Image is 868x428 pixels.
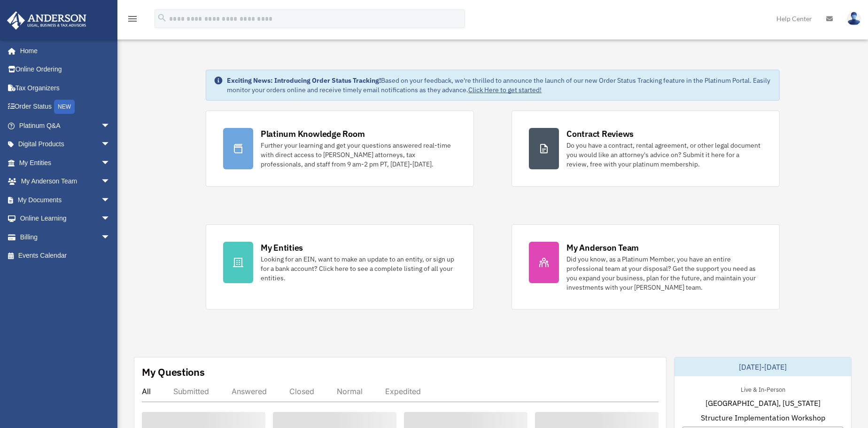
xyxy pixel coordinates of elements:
span: Structure Implementation Workshop [701,412,825,423]
div: All [142,387,151,396]
div: NEW [54,100,75,114]
a: My Anderson Teamarrow_drop_down [7,172,124,191]
span: arrow_drop_down [101,153,120,173]
a: My Entities Looking for an EIN, want to make an update to an entity, or sign up for a bank accoun... [206,224,474,309]
a: Home [7,41,120,60]
a: My Anderson Team Did you know, as a Platinum Member, you have an entire professional team at your... [512,224,780,309]
span: [GEOGRAPHIC_DATA], [US_STATE] [705,397,821,409]
a: Contract Reviews Do you have a contract, rental agreement, or other legal document you would like... [512,111,780,187]
strong: Exciting News: Introducing Order Status Tracking! [227,76,381,85]
div: My Entities [261,242,303,254]
div: Based on your feedback, we're thrilled to announce the launch of our new Order Status Tracking fe... [227,76,772,95]
a: Online Ordering [7,60,124,79]
a: Platinum Q&Aarrow_drop_down [7,116,124,135]
div: Expedited [385,387,421,396]
a: Platinum Knowledge Room Further your learning and get your questions answered real-time with dire... [206,111,474,187]
div: Submitted [173,387,209,396]
a: Click Here to get started! [468,86,542,94]
span: arrow_drop_down [101,172,120,191]
a: Digital Productsarrow_drop_down [7,135,124,154]
a: Tax Organizers [7,79,124,97]
div: Answered [232,387,267,396]
a: Order StatusNEW [7,97,124,117]
a: menu [127,16,138,24]
div: Do you have a contract, rental agreement, or other legal document you would like an attorney's ad... [566,141,762,169]
i: search [157,13,167,23]
div: Further your learning and get your questions answered real-time with direct access to [PERSON_NAM... [261,141,457,169]
a: My Entitiesarrow_drop_down [7,153,124,172]
a: My Documentsarrow_drop_down [7,190,124,209]
div: Did you know, as a Platinum Member, you have an entire professional team at your disposal? Get th... [566,254,762,292]
span: arrow_drop_down [101,228,120,247]
div: Normal [337,387,363,396]
span: arrow_drop_down [101,209,120,229]
div: My Questions [142,365,205,379]
div: Looking for an EIN, want to make an update to an entity, or sign up for a bank account? Click her... [261,254,457,283]
span: arrow_drop_down [101,116,120,135]
span: arrow_drop_down [101,190,120,210]
a: Events Calendar [7,246,124,265]
img: User Pic [847,12,861,25]
div: Contract Reviews [566,128,634,140]
div: Platinum Knowledge Room [261,128,365,140]
a: Billingarrow_drop_down [7,228,124,246]
a: Online Learningarrow_drop_down [7,209,124,228]
div: [DATE]-[DATE] [674,357,851,376]
span: arrow_drop_down [101,135,120,154]
div: My Anderson Team [566,242,639,254]
div: Live & In-Person [733,384,793,394]
i: menu [127,13,138,24]
img: Anderson Advisors Platinum Portal [4,11,89,30]
div: Closed [289,387,314,396]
